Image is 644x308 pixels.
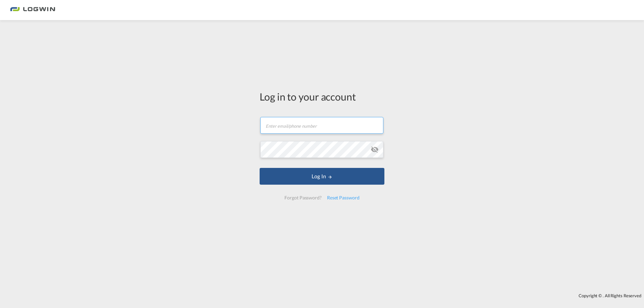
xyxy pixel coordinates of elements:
div: Reset Password [324,192,362,204]
md-icon: icon-eye-off [371,145,379,153]
div: Forgot Password? [282,192,324,204]
div: Log in to your account [260,89,384,104]
button: LOGIN [260,168,384,185]
img: bc73a0e0d8c111efacd525e4c8ad7d32.png [10,3,55,18]
input: Enter email/phone number [260,117,383,134]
